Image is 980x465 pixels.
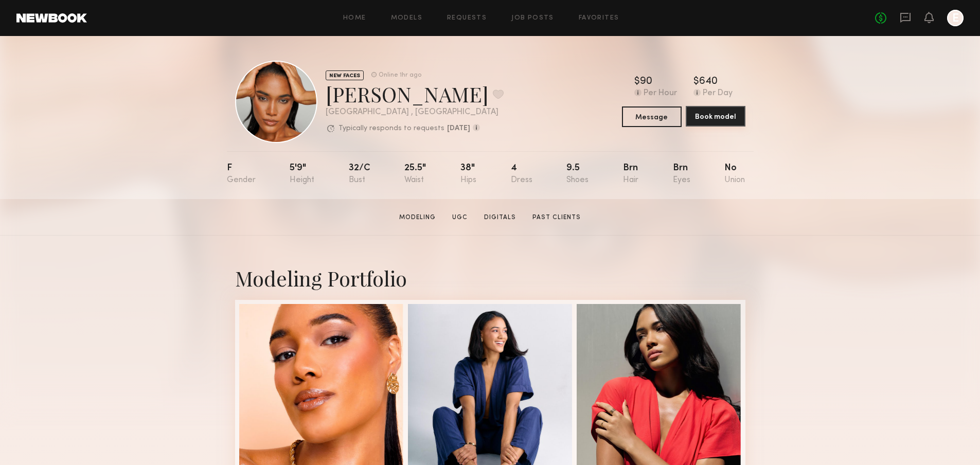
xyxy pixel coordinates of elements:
div: Online 1hr ago [379,72,421,79]
p: Typically responds to requests [338,125,444,132]
div: Brn [623,164,638,185]
b: [DATE] [447,125,470,132]
div: No [724,164,745,185]
div: [GEOGRAPHIC_DATA] , [GEOGRAPHIC_DATA] [326,108,504,117]
div: Per Day [703,89,733,98]
a: E [947,10,964,26]
div: Per Hour [644,89,677,98]
a: UGC [448,213,472,222]
div: 32/c [349,164,370,185]
div: $ [634,77,640,87]
a: Modeling [395,213,440,222]
div: [PERSON_NAME] [326,80,504,108]
a: Home [343,15,366,22]
a: Past Clients [528,213,585,222]
button: Message [622,106,682,127]
div: 25.5" [404,164,426,185]
div: Brn [673,164,690,185]
div: $ [693,77,699,87]
a: Job Posts [511,15,554,22]
a: Models [391,15,422,22]
div: 4 [511,164,532,185]
div: 9.5 [566,164,589,185]
div: 640 [699,77,718,87]
div: F [227,164,256,185]
div: NEW FACES [326,70,364,80]
div: Modeling Portfolio [235,264,745,292]
a: Digitals [480,213,520,222]
a: Requests [447,15,487,22]
div: 5'9" [290,164,314,185]
a: Favorites [579,15,619,22]
a: Book model [686,106,745,127]
div: 90 [640,77,652,87]
div: 38" [460,164,476,185]
button: Book model [686,106,745,127]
